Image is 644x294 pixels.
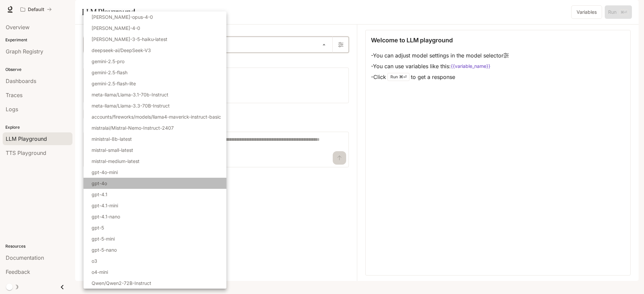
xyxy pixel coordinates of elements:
[92,102,170,109] p: meta-llama/Llama-3.3-70B-Instruct
[92,146,133,154] p: mistral-small-latest
[92,80,136,87] p: gemini-2.5-flash-lite
[92,124,174,131] p: mistralai/Mistral-Nemo-Instruct-2407
[92,113,221,120] p: accounts/fireworks/models/llama4-maverick-instruct-basic
[92,158,140,165] p: mistral-medium-latest
[92,191,107,198] p: gpt-4.1
[92,257,97,264] p: o3
[92,202,118,209] p: gpt-4.1-mini
[92,246,117,253] p: gpt-5-nano
[92,69,127,76] p: gemini-2.5-flash
[92,135,132,142] p: ministral-8b-latest
[92,58,124,65] p: gemini-2.5-pro
[92,180,107,187] p: gpt-4o
[92,224,104,231] p: gpt-5
[92,47,151,54] p: deepseek-ai/DeepSeek-V3
[92,213,120,220] p: gpt-4.1-nano
[92,13,153,20] p: [PERSON_NAME]-opus-4-0
[92,25,140,32] p: [PERSON_NAME]-4-0
[92,169,118,176] p: gpt-4o-mini
[92,268,108,276] p: o4-mini
[92,235,115,242] p: gpt-5-mini
[92,91,168,98] p: meta-llama/Llama-3.1-70b-Instruct
[92,280,151,287] p: Qwen/Qwen2-72B-Instruct
[92,36,167,43] p: [PERSON_NAME]-3-5-haiku-latest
